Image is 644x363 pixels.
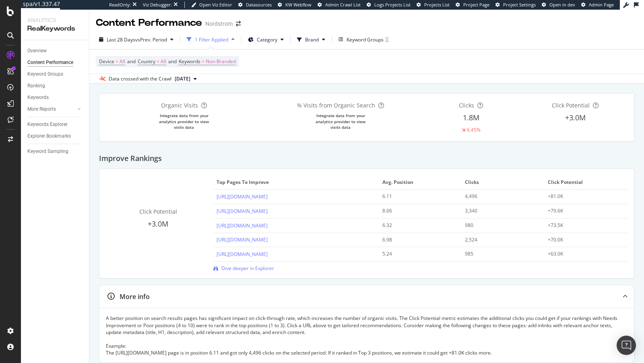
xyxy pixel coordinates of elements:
[465,207,534,214] div: 3,340
[463,2,489,8] span: Project Page
[199,2,232,8] span: Open Viz Editor
[217,222,268,229] a: [URL][DOMAIN_NAME]
[27,47,83,55] a: Overview
[467,126,481,133] div: 6.45%
[27,70,63,78] div: Keyword Groups
[459,101,474,109] span: Clicks
[213,265,274,272] a: Dive deeper in Explorer
[246,2,272,8] span: Datasources
[191,2,232,8] a: Open Viz Editor
[347,36,384,43] div: Keyword Groups
[285,2,312,8] span: KW Webflow
[565,113,586,122] span: +3.0M
[161,56,166,67] span: All
[382,250,451,258] div: 5.24
[27,82,83,90] a: Ranking
[99,155,162,163] h2: Improve Rankings
[139,208,177,215] span: Click Potential
[27,93,83,102] a: Keywords
[367,2,411,8] a: Logs Projects List
[325,2,361,8] span: Admin Crawl List
[617,336,636,355] div: Open Intercom Messenger
[382,236,451,243] div: 6.98
[463,113,479,122] span: 1.8M
[589,2,614,8] span: Admin Page
[465,250,534,258] div: 985
[109,2,131,8] div: ReadOnly:
[217,251,268,258] a: [URL][DOMAIN_NAME]
[27,47,47,55] div: Overview
[99,58,114,65] span: Device
[495,2,536,8] a: Project Settings
[217,236,268,243] a: [URL][DOMAIN_NAME]
[27,105,75,113] a: More Reports
[278,2,312,8] a: KW Webflow
[581,2,614,8] a: Admin Page
[465,179,539,186] span: Clicks
[161,101,207,109] div: Organic Visits
[175,75,190,82] span: 2025 Jul. 17th
[456,2,489,8] a: Project Page
[548,193,617,200] div: +81.0K
[294,33,328,46] button: Brand
[257,36,277,43] span: Category
[143,2,172,8] div: Viz Debugger:
[27,70,83,78] a: Keyword Groups
[503,2,536,8] span: Project Settings
[382,193,451,200] div: 6.11
[548,179,622,186] span: Click Potential
[205,20,233,28] div: Nordstrom
[417,2,450,8] a: Projects List
[106,315,627,356] div: A better position on search results pages has significant impact on click-through rate, which inc...
[548,207,617,214] div: +79.6K
[116,58,118,65] span: =
[120,56,125,67] span: All
[184,33,238,46] button: 1 Filter Applied
[27,16,83,24] div: Analytics
[245,33,287,46] button: Category
[148,219,168,229] span: +3.0M
[382,207,451,214] div: 8.06
[318,2,361,8] a: Admin Crawl List
[297,101,384,109] div: % Visits from Organic Search
[157,58,159,65] span: =
[27,120,83,129] a: Keywords Explorer
[96,33,177,46] button: Last 28 DaysvsPrev. Period
[542,2,575,8] a: Open in dev
[552,101,590,109] span: Click Potential
[157,113,212,130] div: Integrate data from your analytics provider to view visits data
[27,105,56,113] div: More Reports
[548,222,617,229] div: +73.5K
[217,208,268,214] a: [URL][DOMAIN_NAME]
[217,179,374,186] span: Top pages to improve
[120,292,150,301] div: More info
[179,58,200,65] span: Keywords
[168,58,177,65] span: and
[107,36,135,43] span: Last 28 Days
[171,74,200,84] button: [DATE]
[465,236,534,243] div: 2,524
[236,21,241,27] div: arrow-right-arrow-left
[27,93,49,102] div: Keywords
[548,250,617,258] div: +63.0K
[27,58,73,67] div: Content Performance
[96,16,202,30] div: Content Performance
[305,36,319,43] span: Brand
[206,56,236,67] span: Non-Branded
[27,132,71,140] div: Explorer Bookmarks
[27,132,83,140] a: Explorer Bookmarks
[135,36,167,43] span: vs Prev. Period
[374,2,411,8] span: Logs Projects List
[109,75,171,82] div: Data crossed with the Crawl
[195,36,228,43] div: 1 Filter Applied
[217,193,268,200] a: [URL][DOMAIN_NAME]
[27,147,83,156] a: Keyword Sampling
[138,58,155,65] span: Country
[27,147,68,156] div: Keyword Sampling
[313,113,368,130] div: Integrate data from your analytics provider to view visits data
[27,82,45,90] div: Ranking
[238,2,272,8] a: Datasources
[27,120,68,129] div: Keywords Explorer
[202,58,204,65] span: =
[382,179,457,186] span: Avg. Position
